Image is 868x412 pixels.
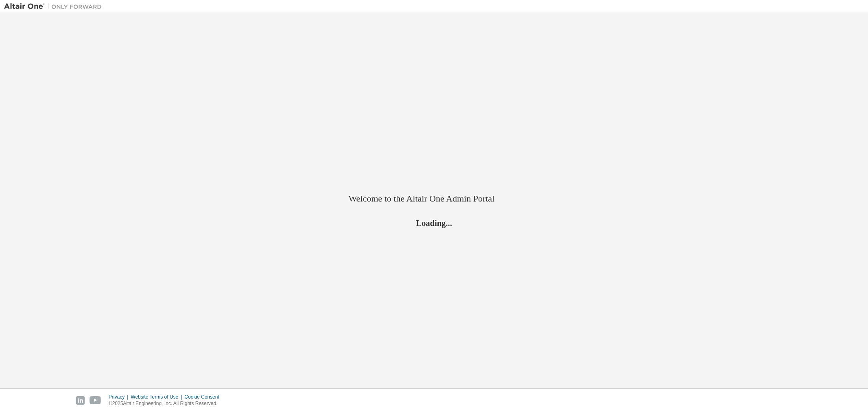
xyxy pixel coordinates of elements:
[349,218,520,228] h2: Loading...
[109,400,224,407] p: © 2025 Altair Engineering, Inc. All Rights Reserved.
[184,394,224,400] div: Cookie Consent
[76,396,85,405] img: linkedin.svg
[4,2,106,11] img: Altair One
[349,193,520,204] h2: Welcome to the Altair One Admin Portal
[131,394,184,400] div: Website Terms of Use
[109,394,131,400] div: Privacy
[90,396,101,405] img: youtube.svg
